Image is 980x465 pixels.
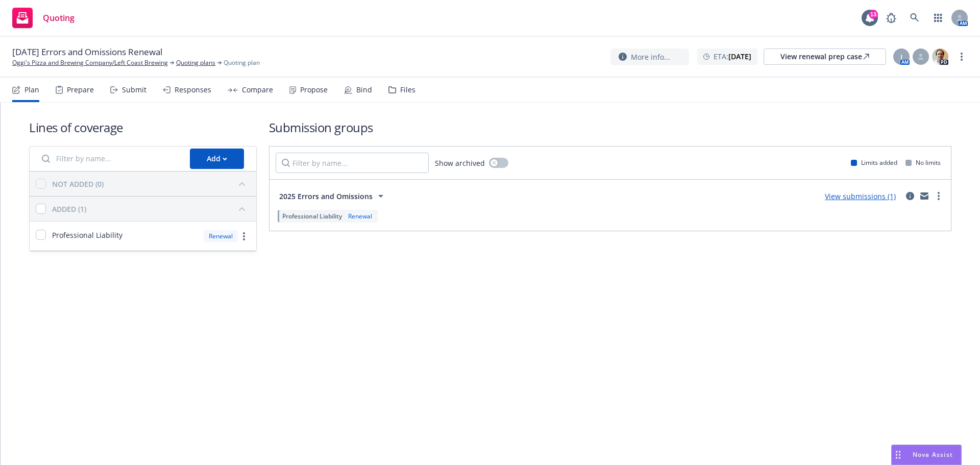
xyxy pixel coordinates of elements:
button: More info... [610,48,689,65]
a: circleInformation [904,190,916,202]
div: Plan [24,86,39,94]
span: [DATE] Errors and Omissions Renewal [12,46,162,58]
a: mail [918,190,930,202]
span: Show archived [435,158,485,168]
span: ETA : [714,51,751,62]
span: More info... [631,52,670,62]
button: Add [190,149,244,169]
div: Bind [356,86,372,94]
button: 2025 Errors and Omissions [276,186,390,206]
div: Drag to move [892,445,904,464]
div: Limits added [851,158,897,167]
a: more [933,190,945,202]
a: View submissions (1) [825,191,896,201]
a: Oggi's Pizza and Brewing Company/Left Coast Brewing [12,58,168,67]
a: Search [904,8,925,28]
input: Filter by name... [36,149,184,169]
div: Renewal [346,212,374,221]
img: photo [932,48,948,65]
div: Renewal [204,230,238,242]
h1: Submission groups [269,119,951,136]
button: ADDED (1) [52,201,250,217]
div: Add [207,149,227,168]
div: 13 [869,10,878,19]
div: Compare [242,86,273,94]
span: J [900,52,902,62]
span: Professional Liability [282,212,342,221]
span: 2025 Errors and Omissions [279,191,373,202]
strong: [DATE] [728,52,751,61]
div: Submit [122,86,146,94]
div: Propose [300,86,328,94]
input: Filter by name... [276,153,429,173]
span: Quoting [43,14,75,22]
span: Professional Liability [52,230,122,240]
a: Quoting [8,4,79,32]
button: NOT ADDED (0) [52,176,250,192]
a: Switch app [928,8,948,28]
a: View renewal prep case [764,48,886,65]
div: NOT ADDED (0) [52,179,104,189]
span: Quoting plan [224,58,260,67]
div: No limits [905,158,941,167]
button: Nova Assist [891,445,962,465]
a: more [238,230,250,242]
span: Nova Assist [913,450,953,459]
div: Files [400,86,415,94]
a: Quoting plans [176,58,215,67]
a: Report a Bug [881,8,901,28]
a: more [955,51,968,63]
h1: Lines of coverage [29,119,257,136]
div: ADDED (1) [52,204,86,214]
div: Prepare [67,86,94,94]
div: Responses [175,86,211,94]
div: View renewal prep case [780,49,869,64]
